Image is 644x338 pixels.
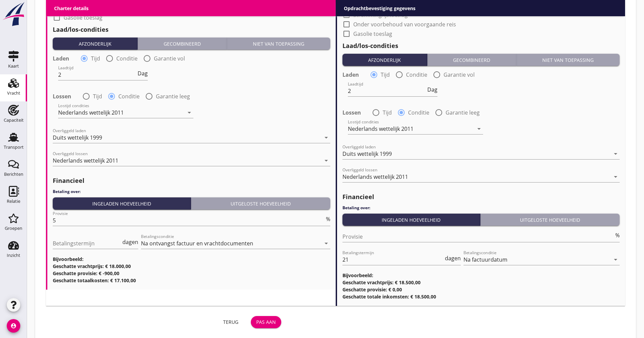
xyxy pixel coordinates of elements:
[227,38,330,50] button: Niet van toepassing
[185,108,193,117] i: arrow_drop_down
[342,192,620,201] h2: Financieel
[353,11,408,18] label: Stremming/ijstoeslag
[53,197,191,210] button: Ingeladen hoeveelheid
[517,54,620,66] button: Niet van toepassing
[156,93,190,100] label: Garantie leeg
[194,200,328,207] div: Uitgeloste hoeveelheid
[342,214,481,226] button: Ingeladen hoeveelheid
[342,54,427,66] button: Afzonderlijk
[141,240,253,246] div: Na ontvangst factuur en vrachtdocumenten
[7,319,20,333] i: account_circle
[91,55,100,62] label: Tijd
[64,14,102,21] label: Gasolie toeslag
[191,197,330,210] button: Uitgeloste hoeveelheid
[7,199,20,203] div: Relatie
[342,293,620,300] h3: Geschatte totale inkomsten: € 18.500,00
[53,176,330,185] h2: Financieel
[342,254,444,265] input: Betalingstermijn
[53,93,71,100] strong: Lossen
[483,216,617,223] div: Uitgeloste hoeveelheid
[138,71,148,76] span: Dag
[408,109,429,116] label: Conditie
[519,56,617,64] div: Niet van toepassing
[4,118,24,122] div: Capaciteit
[342,205,620,211] h4: Betaling over:
[463,257,507,263] div: Na factuurdatum
[256,318,276,325] div: Pas aan
[353,2,416,9] label: HWZ (hoogwatertoeslag)
[383,109,392,116] label: Tijd
[154,55,185,62] label: Garantie vol
[322,156,330,165] i: arrow_drop_down
[53,135,102,141] div: Duits wettelijk 1999
[612,173,620,181] i: arrow_drop_down
[322,239,330,247] i: arrow_drop_down
[348,126,413,132] div: Nederlands wettelijk 2011
[342,151,392,157] div: Duits wettelijk 1999
[53,270,330,277] h3: Geschatte provisie: € -900,00
[348,86,426,96] input: Laadtijd
[221,318,240,325] div: Terug
[4,145,24,149] div: Transport
[5,226,22,231] div: Groepen
[614,233,620,238] div: %
[53,215,325,226] input: Provisie
[342,174,408,180] div: Nederlands wettelijk 2011
[325,216,330,222] div: %
[53,238,121,249] input: Betalingstermijn
[53,263,330,270] h3: Geschatte vrachtprijs: € 18.000,00
[55,40,135,47] div: Afzonderlijk
[427,87,437,92] span: Dag
[53,25,330,34] h2: Laad/los-condities
[475,125,483,133] i: arrow_drop_down
[342,272,620,279] h3: Bijvoorbeeld:
[427,54,517,66] button: Gecombineerd
[53,256,330,263] h3: Bijvoorbeeld:
[64,5,166,11] label: Onder voorbehoud van voorgaande reis
[140,40,224,47] div: Gecombineerd
[444,71,475,78] label: Garantie vol
[216,316,245,328] button: Terug
[58,110,124,116] div: Nederlands wettelijk 2011
[53,38,138,50] button: Afzonderlijk
[138,38,227,50] button: Gecombineerd
[480,214,620,226] button: Uitgeloste hoeveelheid
[342,71,359,78] strong: Laden
[342,279,620,286] h3: Geschatte vrachtprijs: € 18.500,00
[121,239,138,245] div: dagen
[612,150,620,158] i: arrow_drop_down
[612,256,620,264] i: arrow_drop_down
[381,71,390,78] label: Tijd
[353,21,456,28] label: Onder voorbehoud van voorgaande reis
[342,231,614,242] input: Provisie
[8,64,19,68] div: Kaart
[342,41,620,50] h2: Laad/los-condities
[251,316,281,328] button: Pas aan
[58,69,136,80] input: Laadtijd
[55,200,188,207] div: Ingeladen hoeveelheid
[406,71,427,78] label: Conditie
[345,56,424,64] div: Afzonderlijk
[116,55,138,62] label: Conditie
[430,56,514,64] div: Gecombineerd
[342,286,620,293] h3: Geschatte provisie: € 0,00
[322,134,330,142] i: arrow_drop_down
[4,172,23,176] div: Berichten
[446,109,480,116] label: Garantie leeg
[93,93,102,100] label: Tijd
[118,93,140,100] label: Conditie
[230,40,327,47] div: Niet van toepassing
[353,30,392,37] label: Gasolie toeslag
[53,189,330,195] h4: Betaling over:
[444,256,461,261] div: dagen
[7,91,20,95] div: Vracht
[342,109,361,116] strong: Lossen
[345,216,478,223] div: Ingeladen hoeveelheid
[1,2,26,27] img: logo-small.a267ee39.svg
[7,253,20,258] div: Inzicht
[53,158,118,164] div: Nederlands wettelijk 2011
[53,55,69,62] strong: Laden
[53,277,330,284] h3: Geschatte totaalkosten: € 17.100,00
